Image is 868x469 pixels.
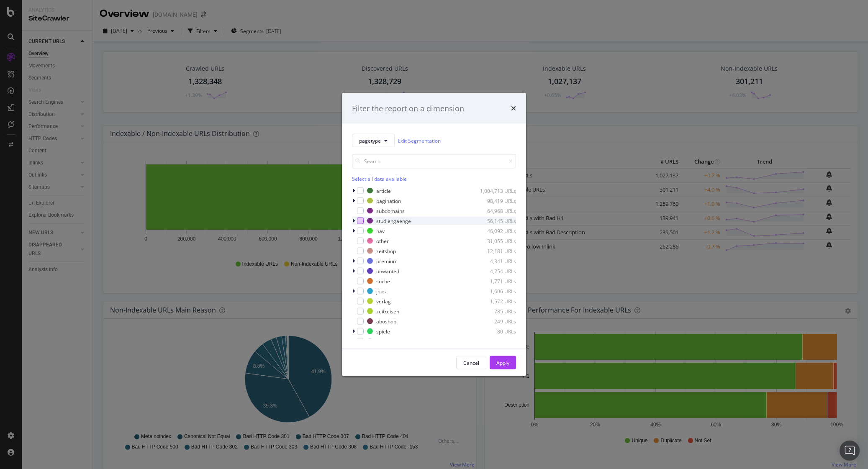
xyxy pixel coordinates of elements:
[475,267,516,274] div: 4,254 URLs
[342,93,526,376] div: modal
[376,257,398,264] div: premium
[840,441,860,461] div: Open Intercom Messenger
[475,247,516,254] div: 12,181 URLs
[475,318,516,325] div: 249 URLs
[352,103,464,114] div: Filter the report on a dimension
[376,187,391,194] div: article
[376,197,401,204] div: pagination
[359,137,381,144] span: pagetype
[475,257,516,264] div: 4,341 URLs
[456,356,486,369] button: Cancel
[376,277,390,284] div: suche
[475,207,516,214] div: 64,968 URLs
[475,287,516,295] div: 1,606 URLs
[376,267,399,274] div: unwanted
[352,154,516,169] input: Search
[352,134,395,147] button: pagetype
[376,318,396,325] div: aboshop
[496,359,509,366] div: Apply
[475,237,516,244] div: 31,055 URLs
[490,356,516,369] button: Apply
[475,297,516,305] div: 1,572 URLs
[475,338,516,345] div: 45 URLs
[475,277,516,284] div: 1,771 URLs
[376,247,396,254] div: zeitshop
[475,187,516,194] div: 1,004,713 URLs
[463,359,479,366] div: Cancel
[475,308,516,315] div: 785 URLs
[376,297,391,305] div: verlag
[475,217,516,224] div: 56,145 URLs
[511,103,516,114] div: times
[475,328,516,335] div: 80 URLs
[376,328,390,335] div: spiele
[352,175,516,182] div: Select all data available
[376,237,389,244] div: other
[376,217,411,224] div: studiengaenge
[376,207,405,214] div: subdomains
[376,227,385,234] div: nav
[376,308,399,315] div: zeitreisen
[376,287,386,295] div: jobs
[475,197,516,204] div: 98,419 URLs
[398,136,441,145] a: Edit Segmentation
[376,338,400,345] div: berufstest
[475,227,516,234] div: 46,092 URLs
